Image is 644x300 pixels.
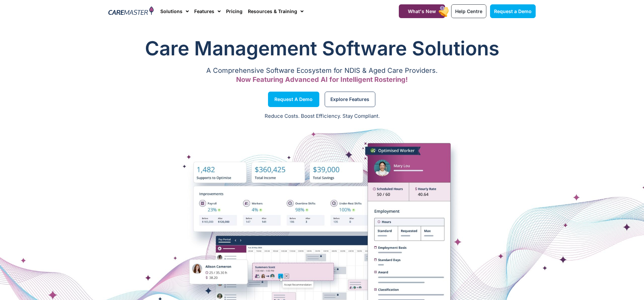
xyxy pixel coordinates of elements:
[451,4,486,18] a: Help Centre
[108,6,154,16] img: CareMaster Logo
[236,76,408,84] span: Now Featuring Advanced AI for Intelligent Rostering!
[108,68,536,73] p: A Comprehensive Software Ecosystem for NDIS & Aged Care Providers.
[494,8,532,14] span: Request a Demo
[330,98,369,101] span: Explore Features
[490,4,536,18] a: Request a Demo
[408,8,436,14] span: What's New
[455,8,482,14] span: Help Centre
[108,35,536,62] h1: Care Management Software Solutions
[274,98,313,101] span: Request a Demo
[4,112,640,120] p: Reduce Costs. Boost Efficiency. Stay Compliant.
[268,92,319,107] a: Request a Demo
[325,92,375,107] a: Explore Features
[399,4,445,18] a: What's New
